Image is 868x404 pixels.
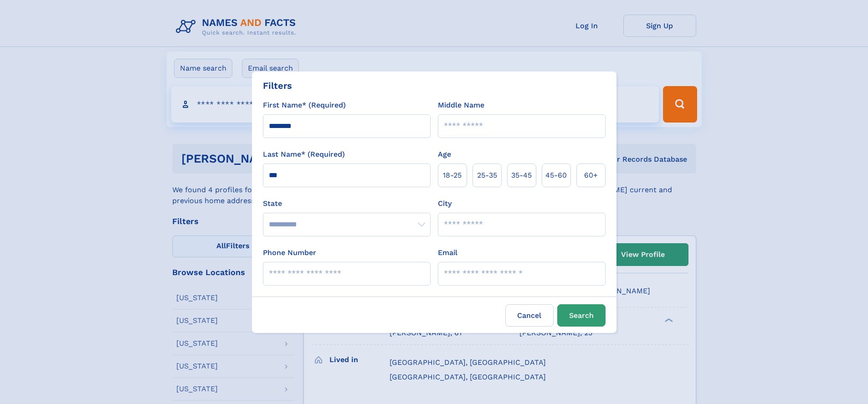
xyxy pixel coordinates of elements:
label: Age [438,149,451,160]
span: 45‑60 [545,170,567,181]
label: City [438,198,452,209]
label: Email [438,247,457,258]
label: Middle Name [438,100,484,111]
label: Phone Number [263,247,316,258]
button: Search [557,304,606,327]
label: First Name* (Required) [263,100,346,111]
label: State [263,198,431,209]
label: Cancel [505,304,554,327]
label: Last Name* (Required) [263,149,345,160]
span: 35‑45 [511,170,532,181]
span: 25‑35 [477,170,497,181]
div: Filters [263,79,292,92]
span: 18‑25 [443,170,462,181]
span: 60+ [584,170,598,181]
